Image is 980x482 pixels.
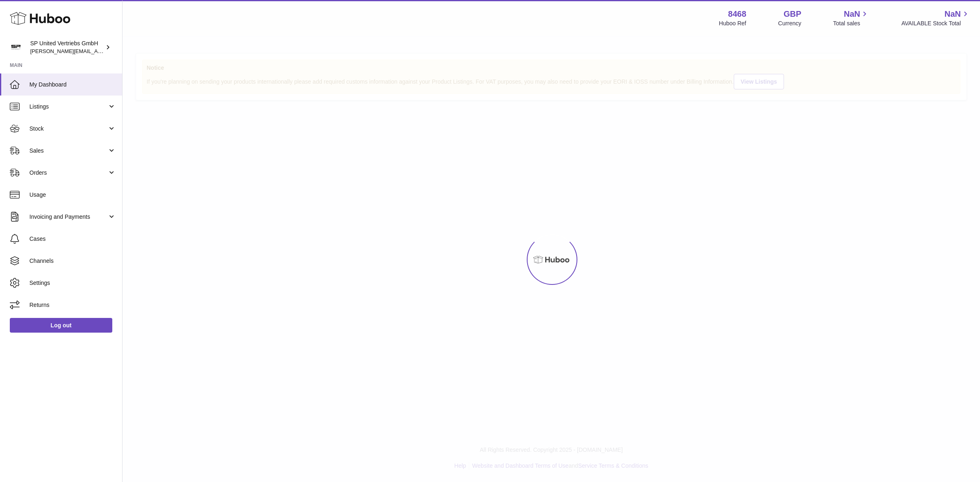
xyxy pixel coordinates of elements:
a: Log out [10,318,112,333]
span: My Dashboard [29,81,116,89]
span: Channels [29,257,116,265]
span: AVAILABLE Stock Total [901,20,970,27]
div: SP United Vertriebs GmbH [30,40,104,55]
div: Currency [778,20,802,27]
img: tim@sp-united.com [10,41,22,53]
span: Invoicing and Payments [29,213,107,221]
span: Sales [29,147,107,155]
span: NaN [944,9,961,20]
div: Huboo Ref [719,20,746,27]
a: NaN AVAILABLE Stock Total [901,9,970,27]
strong: 8468 [728,9,746,20]
span: Total sales [833,20,869,27]
span: Listings [29,103,107,111]
strong: GBP [784,9,801,20]
span: Orders [29,169,107,177]
span: [PERSON_NAME][EMAIL_ADDRESS][DOMAIN_NAME] [30,48,164,54]
span: Usage [29,191,116,199]
span: Cases [29,235,116,243]
a: NaN Total sales [833,9,869,27]
span: Returns [29,301,116,309]
span: NaN [844,9,860,20]
span: Stock [29,125,107,133]
span: Settings [29,279,116,287]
